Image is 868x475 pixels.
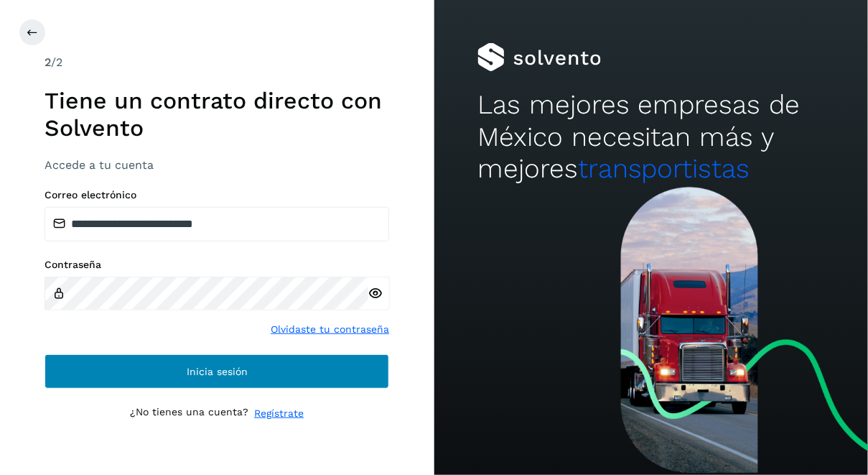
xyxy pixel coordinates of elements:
p: ¿No tienes una cuenta? [130,406,248,421]
a: Olvidaste tu contraseña [271,322,389,337]
label: Contraseña [45,259,389,271]
span: 2 [45,55,51,69]
span: transportistas [578,153,750,184]
label: Correo electrónico [45,189,389,201]
button: Inicia sesión [45,354,389,389]
h2: Las mejores empresas de México necesitan más y mejores [477,89,825,185]
h3: Accede a tu cuenta [45,158,389,172]
a: Regístrate [254,406,304,421]
span: Inicia sesión [187,366,248,377]
div: /2 [45,54,389,71]
h1: Tiene un contrato directo con Solvento [45,87,389,142]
